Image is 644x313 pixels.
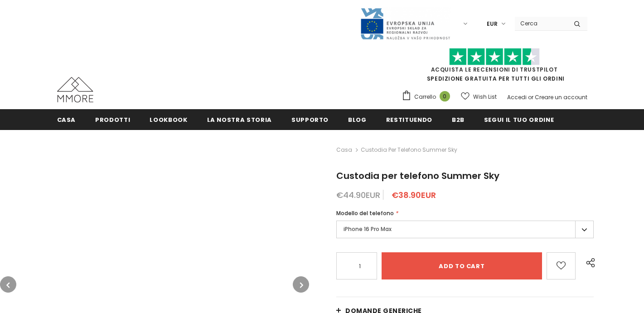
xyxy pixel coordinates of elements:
img: Casi MMORE [57,77,93,102]
span: Blog [348,116,367,124]
a: Wish List [461,89,497,105]
span: Custodia per telefono Summer Sky [336,169,499,182]
span: supporto [291,116,329,124]
a: Acquista le recensioni di TrustPilot [431,66,558,73]
span: B2B [452,116,465,124]
span: Wish List [473,92,497,101]
span: Lookbook [150,116,187,124]
span: Prodotti [95,116,130,124]
input: Search Site [515,17,567,30]
span: €38.90EUR [392,189,436,201]
span: Restituendo [386,116,432,124]
label: iPhone 16 Pro Max [336,221,594,238]
a: Carrello 0 [402,90,455,104]
span: or [528,93,533,101]
a: Casa [57,109,76,130]
img: Javni Razpis [360,7,450,40]
a: Creare un account [535,93,587,101]
a: Restituendo [386,109,432,130]
a: B2B [452,109,465,130]
span: La nostra storia [207,116,272,124]
a: Blog [348,109,367,130]
span: Carrello [414,92,436,101]
a: Prodotti [95,109,130,130]
span: Custodia per telefono Summer Sky [361,144,457,155]
span: €44.90EUR [336,189,380,201]
a: supporto [291,109,329,130]
a: Casa [336,144,352,155]
a: La nostra storia [207,109,272,130]
span: Segui il tuo ordine [484,116,554,124]
a: Accedi [507,93,527,101]
span: EUR [487,19,498,29]
input: Add to cart [382,252,542,279]
span: Modello del telefono [336,209,394,217]
img: Fidati di Pilot Stars [449,48,540,66]
a: Lookbook [150,109,187,130]
span: SPEDIZIONE GRATUITA PER TUTTI GLI ORDINI [402,52,587,82]
span: 0 [440,91,450,101]
a: Javni Razpis [360,19,450,27]
a: Segui il tuo ordine [484,109,554,130]
span: Casa [57,116,76,124]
